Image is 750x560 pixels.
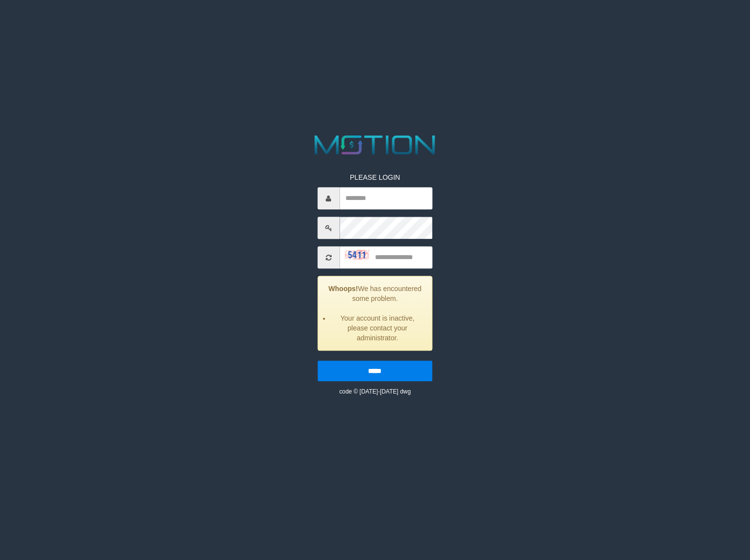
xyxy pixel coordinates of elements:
[317,276,433,351] div: We has encountered some problem.
[317,173,433,183] p: PLEASE LOGIN
[330,314,425,343] li: Your account is inactive, please contact your administrator.
[339,389,410,395] small: code © [DATE]-[DATE] dwg
[309,132,441,158] img: MOTION_logo.png
[329,285,358,293] strong: Whoops!
[344,250,369,260] img: captcha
